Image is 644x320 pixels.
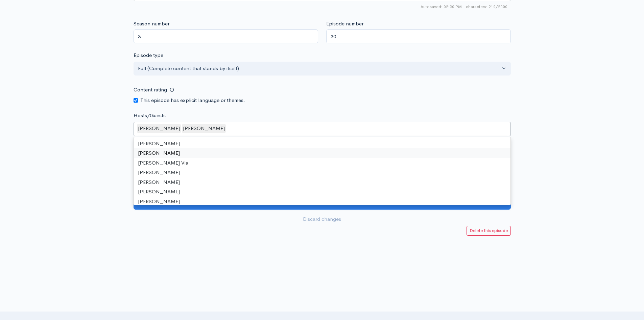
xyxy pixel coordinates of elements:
[326,29,511,43] input: Enter episode number
[134,51,163,59] label: Episode type
[134,168,510,177] div: [PERSON_NAME]
[134,187,510,197] div: [PERSON_NAME]
[182,124,226,133] div: [PERSON_NAME]
[134,148,510,158] div: [PERSON_NAME]
[138,65,500,72] div: Full (Complete content that stands by itself)
[134,212,511,226] a: Discard changes
[140,97,245,104] label: This episode has explicit language or themes.
[470,228,508,233] small: Delete this episode
[134,177,510,187] div: [PERSON_NAME]
[137,124,181,133] div: [PERSON_NAME]
[134,62,511,76] button: Full (Complete content that stands by itself)
[134,197,510,207] div: [PERSON_NAME]
[467,226,511,236] a: Delete this episode
[134,83,167,97] label: Content rating
[421,4,462,10] span: Autosaved: 02:30 PM
[326,20,363,28] label: Episode number
[134,158,510,168] div: [PERSON_NAME] Via
[134,29,318,43] input: Enter season number for this episode
[134,139,510,149] div: [PERSON_NAME]
[134,112,166,120] label: Hosts/Guests
[466,4,507,10] span: 212/2000
[134,20,169,28] label: Season number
